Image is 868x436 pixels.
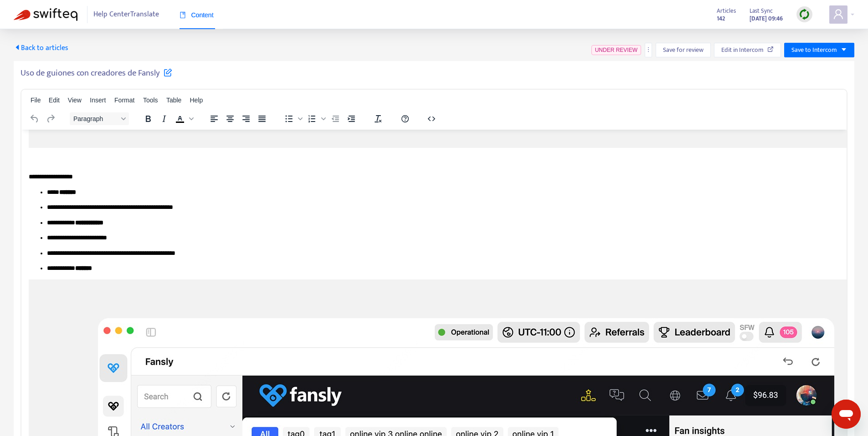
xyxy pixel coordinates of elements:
button: Justify [254,112,270,125]
span: View [68,96,82,104]
img: Swifteq [14,8,77,21]
button: Edit in Intercom [714,43,781,57]
button: Save to Intercomcaret-down [784,43,854,57]
iframe: Button to launch messaging window [832,400,861,429]
button: Undo [27,112,42,125]
span: Help [190,96,203,104]
button: Align left [206,112,222,125]
span: Tools [143,96,158,104]
span: caret-down [841,46,847,53]
strong: [DATE] 09:46 [750,14,783,24]
span: caret-left [14,44,21,51]
button: Save for review [656,43,711,57]
span: Insert [90,96,106,104]
span: book [180,12,186,18]
span: Format [114,96,134,104]
div: Numbered list [304,112,327,125]
button: Bold [140,112,156,125]
button: Align right [238,112,254,125]
span: Save to Intercom [791,45,837,55]
span: Content [180,11,214,19]
button: Block Paragraph [70,112,129,125]
button: Align center [222,112,238,125]
span: more [645,46,652,53]
button: Clear formatting [370,112,386,125]
button: Increase indent [344,112,359,125]
span: File [31,96,41,104]
span: Help Center Translate [93,6,159,23]
button: Help [397,112,413,125]
button: Redo [43,112,58,125]
div: Text color Black [172,112,195,125]
span: user [833,9,844,20]
button: Decrease indent [328,112,343,125]
span: UNDER REVIEW [595,47,637,53]
strong: 142 [717,14,725,24]
button: Italic [156,112,172,125]
span: Edit [49,96,60,104]
h5: Uso de guiones con creadores de Fansly [21,68,172,79]
span: Edit in Intercom [721,45,764,55]
button: more [645,43,652,57]
span: Back to articles [14,42,68,54]
img: sync.dc5367851b00ba804db3.png [799,9,810,20]
span: Last Sync [750,6,773,16]
div: Bullet list [281,112,304,125]
span: Table [166,96,181,104]
span: Save for review [663,45,704,55]
span: Paragraph [73,115,118,122]
span: Articles [717,6,736,16]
